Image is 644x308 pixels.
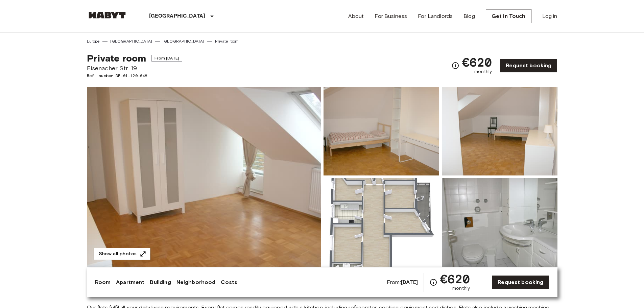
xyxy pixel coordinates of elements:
span: Ref. number DE-01-120-04M [87,73,182,79]
a: Request booking [492,275,549,289]
a: Apartment [116,278,144,286]
b: [DATE] [401,279,418,285]
img: Picture of unit DE-01-120-04M [442,178,557,267]
a: For Business [375,12,407,20]
a: Europe [87,38,100,44]
svg: Check cost overview for full price breakdown. Please note that discounts apply to new joiners onl... [451,62,459,70]
button: Show all photos [94,248,150,260]
img: Picture of unit DE-01-120-04M [324,87,439,175]
span: €620 [462,56,492,68]
a: Get in Touch [486,9,531,23]
a: Request booking [500,58,557,73]
span: Eisenacher Str. 19 [87,64,182,73]
a: Room [95,278,111,286]
span: From: [387,279,418,286]
svg: Check cost overview for full price breakdown. Please note that discounts apply to new joiners onl... [429,278,437,286]
img: Habyt [87,12,127,19]
a: For Landlords [418,12,453,20]
span: monthly [474,68,492,75]
a: About [348,12,364,20]
img: Picture of unit DE-01-120-04M [324,178,439,267]
a: [GEOGRAPHIC_DATA] [110,38,152,44]
a: Log in [542,12,557,20]
span: From [DATE] [151,55,182,62]
a: Building [150,278,171,286]
span: monthly [452,285,470,292]
a: Neighborhood [176,278,216,286]
img: Picture of unit DE-01-120-04M [442,87,557,175]
a: [GEOGRAPHIC_DATA] [163,38,205,44]
a: Costs [221,278,237,286]
a: Private room [215,38,239,44]
img: Marketing picture of unit DE-01-120-04M [87,87,321,267]
p: [GEOGRAPHIC_DATA] [149,12,206,20]
span: Private room [87,52,146,64]
span: €620 [440,273,470,285]
a: Blog [463,12,475,20]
